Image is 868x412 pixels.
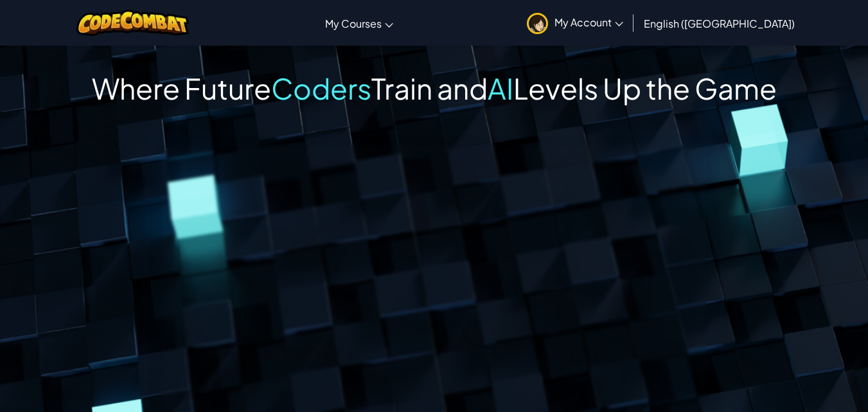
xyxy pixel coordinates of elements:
a: English ([GEOGRAPHIC_DATA]) [637,6,801,40]
span: English ([GEOGRAPHIC_DATA]) [644,17,795,30]
a: My Account [520,3,630,43]
a: My Courses [319,6,400,40]
span: AI [488,70,513,106]
span: Levels Up the Game [513,70,777,106]
span: Coders [271,70,371,106]
span: Where Future [92,70,271,106]
span: My Account [554,15,623,29]
img: avatar [527,13,548,34]
span: Train and [371,70,488,106]
span: My Courses [325,17,382,30]
img: CodeCombat logo [76,10,189,36]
